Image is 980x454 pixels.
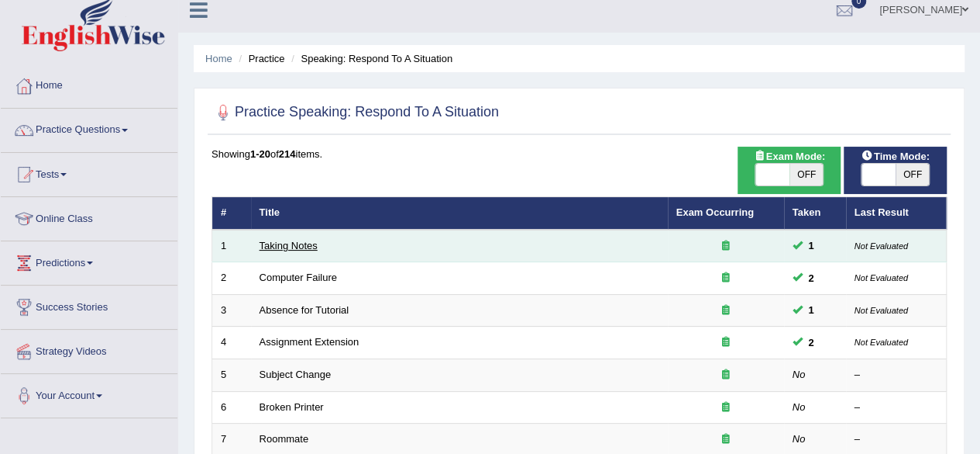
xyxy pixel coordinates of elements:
a: Roommate [260,433,309,445]
td: 4 [212,327,251,359]
a: Home [205,53,232,64]
em: No [793,401,806,413]
span: OFF [896,164,930,185]
th: # [212,197,251,230]
div: Exam occurring question [676,303,775,318]
a: Success Stories [1,286,177,324]
span: You can still take this question [803,270,820,286]
a: Tests [1,153,177,192]
span: Exam Mode: [748,148,831,165]
a: Broken Printer [260,401,324,413]
div: Exam occurring question [676,400,775,415]
li: Practice [235,51,284,66]
div: Show exams occurring in exams [738,147,841,194]
span: You can still take this question [803,334,820,351]
a: Home [1,64,177,103]
span: You can still take this question [803,237,820,254]
small: Not Evaluated [854,241,908,251]
a: Subject Change [260,369,332,380]
b: 1-20 [250,148,270,160]
li: Speaking: Respond To A Situation [287,51,452,66]
small: Not Evaluated [854,338,908,347]
span: OFF [789,164,824,185]
h2: Practice Speaking: Respond To A Situation [211,101,499,124]
td: 6 [212,391,251,424]
small: Not Evaluated [854,306,908,315]
td: 3 [212,294,251,327]
div: Exam occurring question [676,432,775,447]
span: You can still take this question [803,302,820,318]
td: 5 [212,359,251,392]
small: Not Evaluated [854,273,908,282]
a: Exam Occurring [676,206,754,218]
a: Absence for Tutorial [260,304,349,316]
b: 214 [279,148,296,160]
div: – [854,400,938,415]
a: Assignment Extension [260,336,359,348]
em: No [793,433,806,445]
a: Taking Notes [260,240,318,251]
th: Title [251,197,668,230]
a: Practice Questions [1,109,177,147]
em: No [793,369,806,380]
a: Computer Failure [260,272,337,283]
a: Predictions [1,241,177,280]
td: 2 [212,262,251,295]
td: 1 [212,230,251,262]
a: Strategy Videos [1,330,177,369]
span: Time Mode: [855,148,936,165]
div: – [854,432,938,447]
a: Your Account [1,374,177,413]
th: Taken [784,197,846,230]
div: Showing of items. [211,147,947,161]
th: Last Result [846,197,947,230]
a: Online Class [1,197,177,236]
div: Exam occurring question [676,335,775,350]
div: Exam occurring question [676,239,775,254]
div: Exam occurring question [676,368,775,383]
div: – [854,368,938,383]
div: Exam occurring question [676,271,775,286]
